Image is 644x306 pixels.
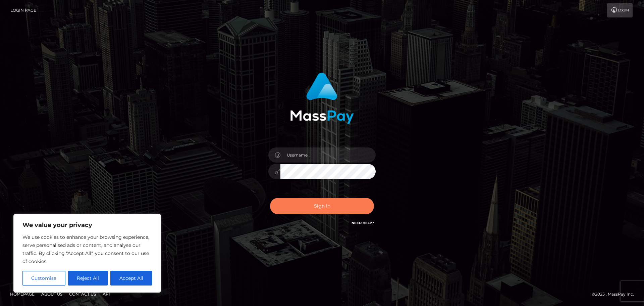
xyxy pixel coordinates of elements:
[7,289,37,299] a: Homepage
[13,214,161,293] div: We value your privacy
[290,73,354,124] img: MassPay Login
[39,289,65,299] a: About Us
[100,289,113,299] a: API
[68,271,108,286] button: Reject All
[10,3,36,17] a: Login Page
[22,271,65,286] button: Customise
[22,221,152,229] p: We value your privacy
[66,289,99,299] a: Contact Us
[607,3,633,17] a: Login
[352,221,374,225] a: Need Help?
[22,233,152,265] p: We use cookies to enhance your browsing experience, serve personalised ads or content, and analys...
[592,291,639,298] div: © 2025 , MassPay Inc.
[280,147,376,163] input: Username...
[110,271,152,286] button: Accept All
[270,198,374,214] button: Sign in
